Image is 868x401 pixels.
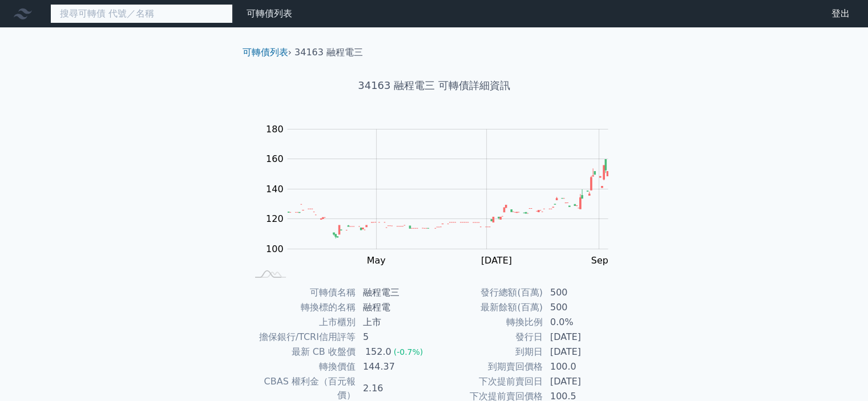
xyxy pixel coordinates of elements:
[247,8,292,19] a: 可轉債列表
[591,255,608,266] tspan: Sep
[247,330,356,345] td: 擔保銀行/TCRI信用評等
[243,47,288,58] a: 可轉債列表
[434,345,543,359] td: 到期日
[266,153,284,164] tspan: 160
[356,300,434,315] td: 融程電
[356,315,434,330] td: 上市
[543,374,621,389] td: [DATE]
[266,184,284,195] tspan: 140
[356,330,434,345] td: 5
[356,359,434,374] td: 144.37
[247,285,356,300] td: 可轉債名稱
[543,315,621,330] td: 0.0%
[434,285,543,300] td: 發行總額(百萬)
[243,46,292,59] li: ›
[50,4,233,23] input: 搜尋可轉債 代號／名稱
[266,124,284,135] tspan: 180
[363,345,394,359] div: 152.0
[543,300,621,315] td: 500
[366,255,385,266] tspan: May
[543,345,621,359] td: [DATE]
[822,5,859,23] a: 登出
[233,78,635,94] h1: 34163 融程電三 可轉債詳細資訊
[434,359,543,374] td: 到期賣回價格
[266,244,284,254] tspan: 100
[434,300,543,315] td: 最新餘額(百萬)
[356,285,434,300] td: 融程電三
[543,285,621,300] td: 500
[434,330,543,345] td: 發行日
[247,359,356,374] td: 轉換價值
[266,213,284,224] tspan: 120
[434,374,543,389] td: 下次提前賣回日
[394,347,423,357] span: (-0.7%)
[434,315,543,330] td: 轉換比例
[294,46,363,59] li: 34163 融程電三
[543,359,621,374] td: 100.0
[247,300,356,315] td: 轉換標的名稱
[247,315,356,330] td: 上市櫃別
[481,255,512,266] tspan: [DATE]
[247,345,356,359] td: 最新 CB 收盤價
[543,330,621,345] td: [DATE]
[260,124,625,266] g: Chart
